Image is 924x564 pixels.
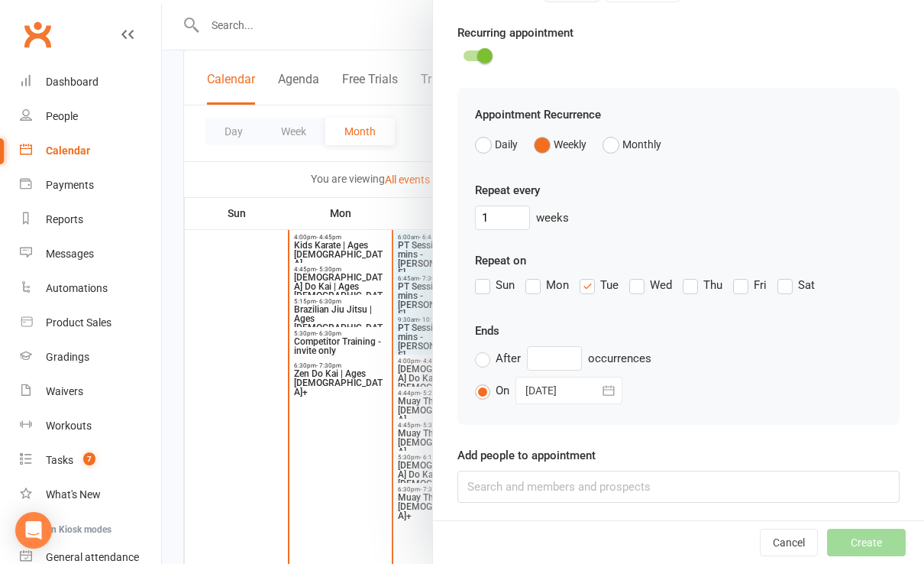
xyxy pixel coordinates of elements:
[83,452,95,465] span: 7
[46,144,90,157] div: Calendar
[457,471,900,503] input: Search and members and prospects
[457,24,573,42] label: Recurring appointment
[20,443,161,478] a: Tasks 7
[46,454,73,466] div: Tasks
[46,551,139,563] div: General attendance
[15,512,52,549] div: Open Intercom Messenger
[46,420,92,432] div: Workouts
[496,349,521,365] span: After
[525,276,569,294] label: Mon
[18,15,57,53] a: Clubworx
[46,282,108,294] div: Automations
[475,346,882,371] div: occurrences
[46,213,83,225] div: Reports
[46,385,83,397] div: Waivers
[46,76,99,88] div: Dashboard
[475,276,515,294] label: Sun
[20,340,161,374] a: Gradings
[20,65,161,99] a: Dashboard
[20,271,161,306] a: Automations
[475,130,518,159] button: Daily
[475,105,601,124] label: Appointment Recurrence
[20,374,161,409] a: Waivers
[20,168,161,203] a: Payments
[580,276,619,294] label: Tue
[629,276,672,294] label: Wed
[46,248,94,260] div: Messages
[46,316,111,329] div: Product Sales
[683,276,722,294] label: Thu
[20,409,161,443] a: Workouts
[46,351,89,363] div: Gradings
[20,306,161,340] a: Product Sales
[475,251,526,270] label: Repeat on
[457,446,596,465] label: Add people to appointment
[20,237,161,271] a: Messages
[777,276,815,294] label: Sat
[760,529,818,556] button: Cancel
[475,181,540,199] label: Repeat every
[20,203,161,237] a: Reports
[46,179,94,191] div: Payments
[20,134,161,168] a: Calendar
[496,381,509,397] span: On
[733,276,767,294] label: Fri
[46,110,78,122] div: People
[475,322,499,340] label: Ends
[46,488,101,501] div: What's New
[20,478,161,512] a: What's New
[20,99,161,134] a: People
[603,130,661,159] button: Monthly
[534,130,586,159] button: Weekly
[475,206,882,230] div: weeks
